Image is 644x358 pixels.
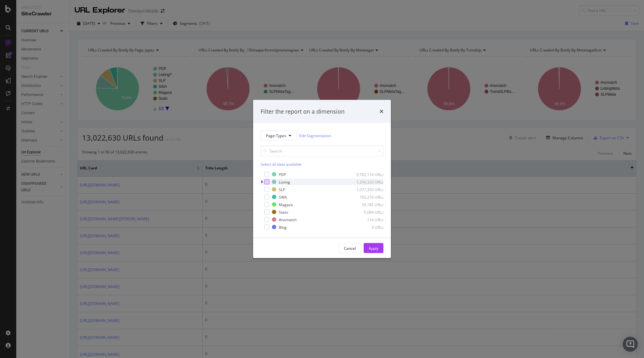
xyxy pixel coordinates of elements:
div: 1,299,323 URLs [353,179,383,184]
span: Page-Types [266,133,286,138]
div: times [380,107,383,115]
div: #nomatch [279,217,297,222]
div: 114 URLs [353,217,383,222]
div: Apply [369,245,378,251]
div: PDP [279,172,286,177]
div: Magaza [279,202,293,207]
div: Select all data available [261,162,383,167]
div: Static [279,209,288,215]
div: Cancel [344,245,356,251]
div: 9,782,114 URLs [353,172,383,177]
button: Apply [364,243,383,253]
div: 1,077,353 URLs [353,187,383,192]
div: 763,274 URLs [353,194,383,200]
div: SLP [279,187,285,192]
button: Page-Types [261,131,297,141]
a: Edit Segmentation [299,132,331,139]
div: Filter the report on a dimension [261,107,345,115]
div: Open Intercom Messenger [623,337,638,352]
div: Blog [279,224,287,230]
div: 5,084 URLs [353,209,383,215]
div: modal [253,100,391,258]
input: Search [261,146,383,157]
div: 3 URLs [353,224,383,230]
div: 29,182 URLs [353,202,383,207]
div: SWA [279,194,287,200]
div: Listing [279,179,290,184]
button: Cancel [339,243,361,253]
